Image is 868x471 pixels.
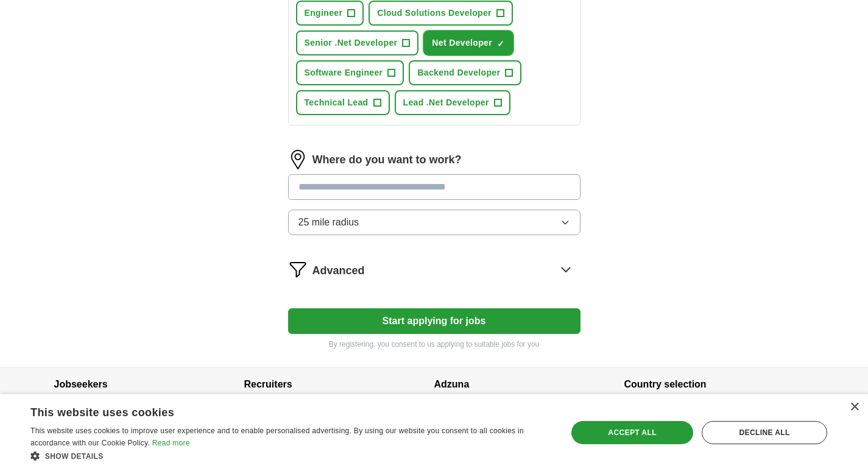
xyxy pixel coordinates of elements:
button: Technical Lead [296,90,390,115]
a: Read more, opens a new window [152,439,190,447]
button: Backend Developer [409,60,521,85]
span: Senior .Net Developer [305,37,398,49]
div: Show details [30,450,551,462]
button: Software Engineer [296,60,404,85]
span: Net Developer [432,37,492,49]
button: Lead .Net Developer [395,90,510,115]
div: Accept all [571,421,693,444]
span: Advanced [312,263,365,279]
div: Close [850,403,859,412]
span: Cloud Solutions Developer [377,7,492,19]
label: Where do you want to work? [312,152,462,168]
p: By registering, you consent to us applying to suitable jobs for you [288,339,580,350]
span: 25 mile radius [298,215,359,230]
span: Technical Lead [305,96,369,109]
img: location.png [288,150,308,169]
span: ✓ [497,39,504,49]
div: Decline all [702,421,827,444]
button: Net Developer✓ [423,30,513,55]
h4: Country selection [624,367,814,402]
button: Engineer [296,1,364,26]
span: Lead .Net Developer [403,96,489,109]
span: Engineer [305,7,343,19]
button: 25 mile radius [288,210,580,235]
div: This website uses cookies [30,402,521,420]
span: Backend Developer [417,66,500,79]
button: Senior .Net Developer [296,30,419,55]
button: Cloud Solutions Developer [369,1,513,26]
span: Show details [45,452,104,461]
span: Software Engineer [305,66,383,79]
span: This website uses cookies to improve user experience and to enable personalised advertising. By u... [30,427,524,447]
button: Start applying for jobs [288,308,580,334]
img: filter [288,260,308,279]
